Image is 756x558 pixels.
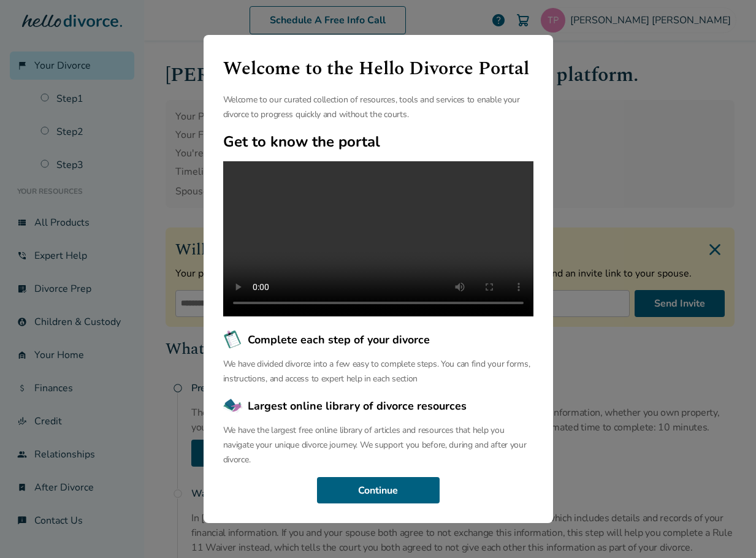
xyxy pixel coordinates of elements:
button: Continue [317,477,440,504]
h1: Welcome to the Hello Divorce Portal [223,55,533,83]
img: Complete each step of your divorce [223,330,243,350]
p: We have divided divorce into a few easy to complete steps. You can find your forms, instructions,... [223,357,533,386]
span: Complete each step of your divorce [248,332,430,348]
p: Welcome to our curated collection of resources, tools and services to enable your divorce to prog... [223,93,533,122]
p: We have the largest free online library of articles and resources that help you navigate your uni... [223,423,533,467]
h2: Get to know the portal [223,132,533,151]
iframe: Chat Widget [695,499,756,558]
span: Largest online library of divorce resources [248,398,467,414]
img: Largest online library of divorce resources [223,396,243,416]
